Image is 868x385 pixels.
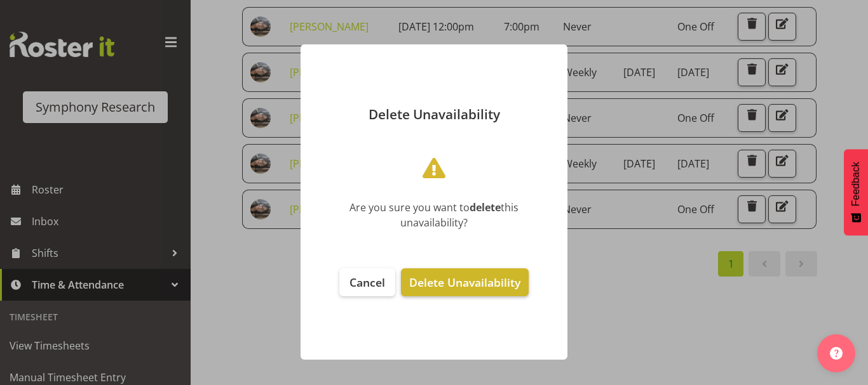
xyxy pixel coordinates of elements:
[349,275,385,290] span: Cancel
[850,162,862,206] span: Feedback
[339,268,395,296] button: Cancel
[844,149,868,235] button: Feedback - Show survey
[470,200,501,214] b: delete
[409,275,520,290] span: Delete Unavailability
[313,108,555,121] p: Delete Unavailability
[401,268,529,296] button: Delete Unavailability
[830,347,843,360] img: help-xxl-2.png
[320,200,548,230] div: Are you sure you want to this unavailability?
